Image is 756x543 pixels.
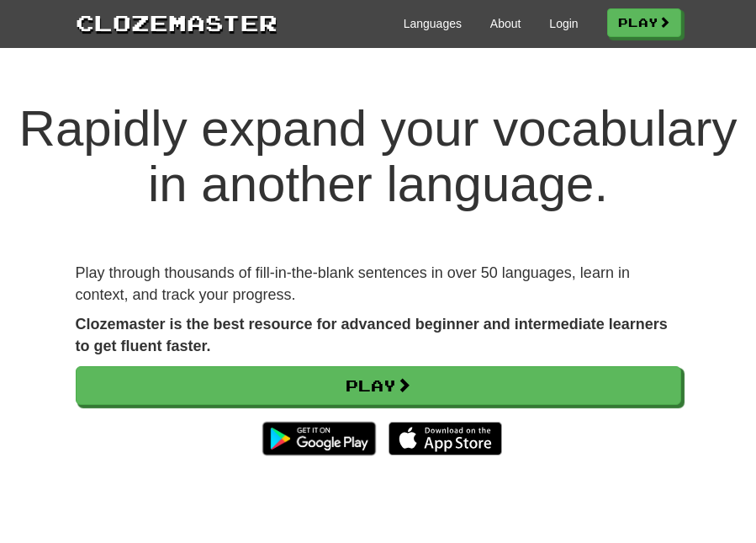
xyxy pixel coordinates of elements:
[404,15,462,32] a: Languages
[389,422,502,455] img: Download_on_the_App_Store_Badge_US-UK_135x40-25178aeef6eb6b83b96f5f2d004eda3bffbb37122de64afbaef7...
[76,263,681,306] p: Play through thousands of fill-in-the-blank sentences in over 50 languages, learn in context, and...
[607,8,681,37] a: Play
[490,15,521,32] a: About
[76,7,278,38] a: Clozemaster
[549,15,578,32] a: Login
[76,316,668,354] strong: Clozemaster is the best resource for advanced beginner and intermediate learners to get fluent fa...
[254,413,384,464] img: Get it on Google Play
[76,366,681,405] a: Play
